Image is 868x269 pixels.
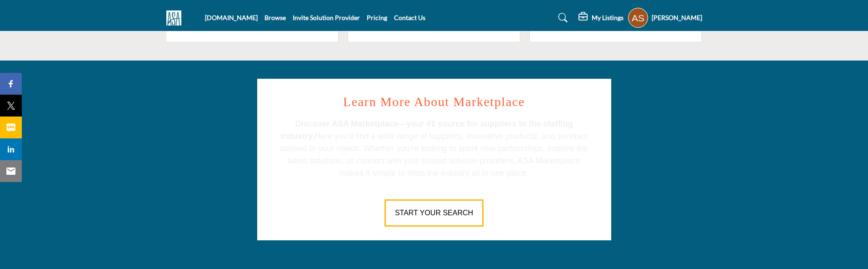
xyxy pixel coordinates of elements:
[652,13,702,22] h5: [PERSON_NAME]
[395,209,473,217] span: Start Your Search
[628,8,648,28] button: Show hide supplier dropdown
[367,14,387,21] a: Pricing
[394,14,425,21] a: Contact Us
[579,12,624,23] div: My Listings
[281,119,573,141] strong: Discover ASA Marketplace—your #1 source for suppliers to the staffing industry.
[205,14,258,21] a: [DOMAIN_NAME]
[264,14,286,21] a: Browse
[166,10,186,25] img: Site Logo
[278,92,591,112] h2: Learn More About Marketplace
[280,119,588,178] span: Here you’ll find a wide range of suppliers, innovative products, and services tailored to your ne...
[549,10,574,25] a: Search
[293,14,360,21] a: Invite Solution Provider
[384,199,484,227] button: Start Your Search
[592,14,624,22] h5: My Listings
